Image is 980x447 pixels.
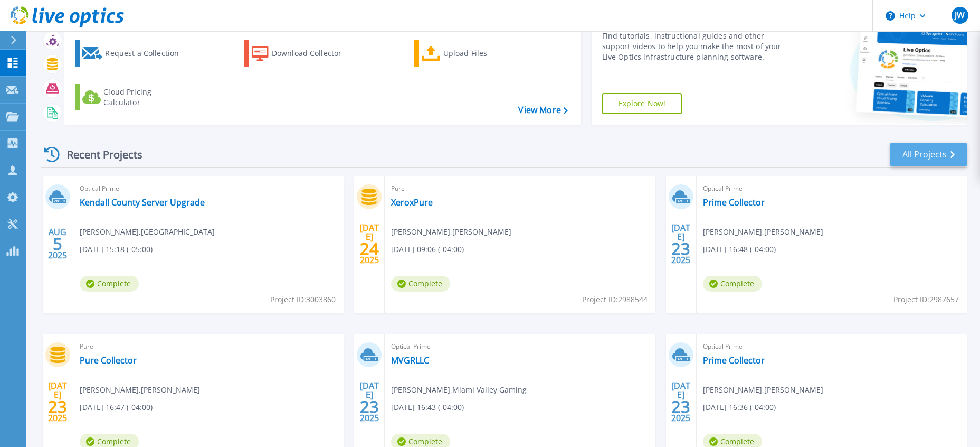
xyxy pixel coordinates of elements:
[391,384,527,396] span: [PERSON_NAME] , Miami Valley Gaming
[703,355,765,366] a: Prime Collector
[518,105,567,115] a: View More
[270,294,336,305] span: Project ID: 3003860
[41,142,157,167] div: Recent Projects
[80,341,337,352] span: Pure
[244,40,362,67] a: Download Collector
[359,383,379,421] div: [DATE] 2025
[671,225,691,263] div: [DATE] 2025
[80,276,139,292] span: Complete
[391,244,464,255] span: [DATE] 09:06 (-04:00)
[414,40,532,67] a: Upload Files
[671,244,690,253] span: 23
[391,276,450,292] span: Complete
[75,84,193,110] a: Cloud Pricing Calculator
[703,197,765,208] a: Prime Collector
[103,87,188,108] div: Cloud Pricing Calculator
[391,183,649,194] span: Pure
[703,276,762,292] span: Complete
[890,143,967,166] a: All Projects
[703,226,823,238] span: [PERSON_NAME] , [PERSON_NAME]
[80,244,153,255] span: [DATE] 15:18 (-05:00)
[80,226,215,238] span: [PERSON_NAME] , [GEOGRAPHIC_DATA]
[602,93,682,114] a: Explore Now!
[391,402,464,413] span: [DATE] 16:43 (-04:00)
[671,383,691,421] div: [DATE] 2025
[75,40,193,67] a: Request a Collection
[391,226,511,238] span: [PERSON_NAME] , [PERSON_NAME]
[703,341,960,352] span: Optical Prime
[105,43,189,64] div: Request a Collection
[53,239,62,248] span: 5
[47,383,68,421] div: [DATE] 2025
[671,402,690,411] span: 23
[359,225,379,263] div: [DATE] 2025
[703,183,960,194] span: Optical Prime
[703,384,823,396] span: [PERSON_NAME] , [PERSON_NAME]
[48,402,67,411] span: 23
[443,43,528,64] div: Upload Files
[955,11,965,20] span: JW
[893,294,959,305] span: Project ID: 2987657
[80,183,337,194] span: Optical Prime
[80,384,200,396] span: [PERSON_NAME] , [PERSON_NAME]
[80,197,205,208] a: Kendall County Server Upgrade
[80,402,153,413] span: [DATE] 16:47 (-04:00)
[602,31,793,62] div: Find tutorials, instructional guides and other support videos to help you make the most of your L...
[391,197,433,208] a: XeroxPure
[582,294,648,305] span: Project ID: 2988544
[703,244,776,255] span: [DATE] 16:48 (-04:00)
[47,225,68,263] div: AUG 2025
[703,402,776,413] span: [DATE] 16:36 (-04:00)
[360,402,379,411] span: 23
[80,355,137,366] a: Pure Collector
[360,244,379,253] span: 24
[391,341,649,352] span: Optical Prime
[391,355,429,366] a: MVGRLLC
[272,43,356,64] div: Download Collector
